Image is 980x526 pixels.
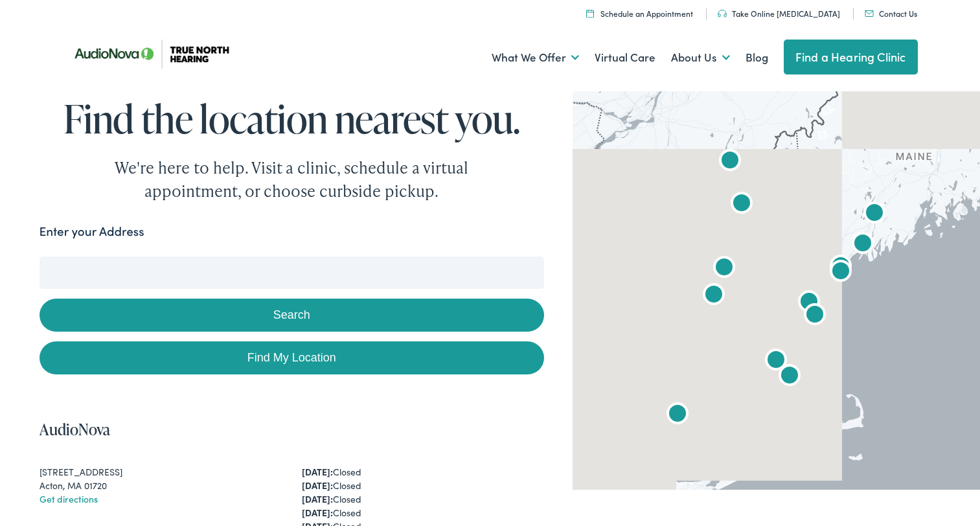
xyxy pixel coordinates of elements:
label: Enter your Address [40,222,144,241]
strong: [DATE]: [302,506,333,519]
div: We're here to help. Visit a clinic, schedule a virtual appointment, or choose curbside pickup. [84,156,499,203]
input: Enter your address or zip code [40,257,545,289]
div: AudioNova [657,394,698,436]
a: Blog [746,34,768,82]
div: AudioNova [842,224,883,266]
div: [STREET_ADDRESS] [40,465,282,479]
div: AudioNova [794,295,836,337]
a: Schedule an Appointment [586,8,693,19]
div: True North Hearing by AudioNova [854,194,895,235]
a: Take Online [MEDICAL_DATA] [718,8,840,19]
a: Virtual Care [595,34,655,82]
a: Find a Hearing Clinic [784,40,918,74]
img: Mail icon in color code ffb348, used for communication purposes [865,10,874,17]
a: Contact Us [865,8,917,19]
a: Get directions [40,492,98,505]
a: What We Offer [492,34,579,82]
div: Acton, MA 01720 [40,479,282,492]
strong: [DATE]: [302,492,333,505]
strong: [DATE]: [302,479,333,492]
div: AudioNova [755,341,797,382]
div: AudioNova [709,141,751,183]
a: Find My Location [40,341,545,374]
h1: Find the location nearest you. [40,97,545,140]
div: AudioNova [769,356,810,398]
div: AudioNova [693,275,735,317]
div: AudioNova [820,252,861,293]
img: Headphones icon in color code ffb348 [718,10,727,17]
button: Search [40,299,545,332]
a: AudioNova [40,418,110,440]
a: About Us [671,34,730,82]
div: True North Hearing by AudioNova [703,248,745,290]
img: Icon symbolizing a calendar in color code ffb348 [586,9,594,17]
div: AudioNova [820,247,861,288]
strong: [DATE]: [302,465,333,478]
div: AudioNova [788,282,830,324]
div: AudioNova [721,184,762,225]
